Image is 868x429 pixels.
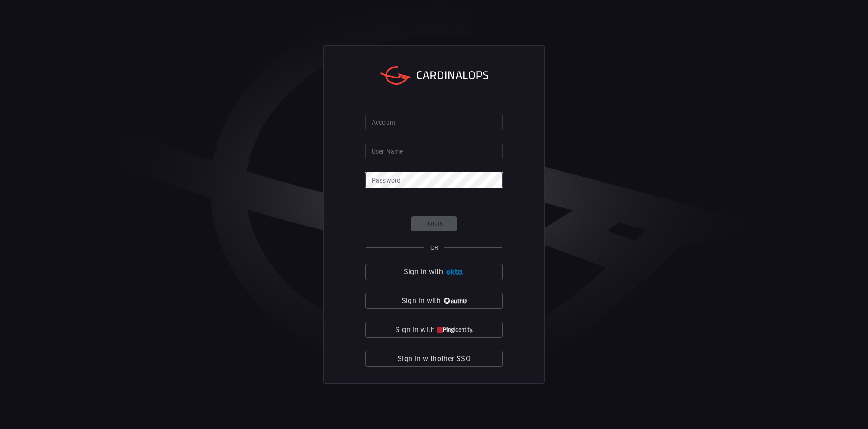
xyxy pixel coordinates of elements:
[443,298,467,304] img: vP8Hhh4KuCH8AavWKdZY7RZgAAAAASUVORK5CYII=
[365,322,503,338] button: Sign in with
[395,323,434,336] span: Sign in with
[365,114,503,130] input: Type your account
[365,143,503,159] input: Type your user name
[365,293,503,309] button: Sign in with
[430,244,438,251] span: OR
[365,351,503,367] button: Sign in withother SSO
[401,294,441,307] span: Sign in with
[437,327,473,333] img: quu4iresuhQAAAABJRU5ErkJggg==
[404,265,443,278] span: Sign in with
[365,264,503,280] button: Sign in with
[397,352,471,365] span: Sign in with other SSO
[445,269,464,275] img: Ad5vKXme8s1CQAAAABJRU5ErkJggg==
